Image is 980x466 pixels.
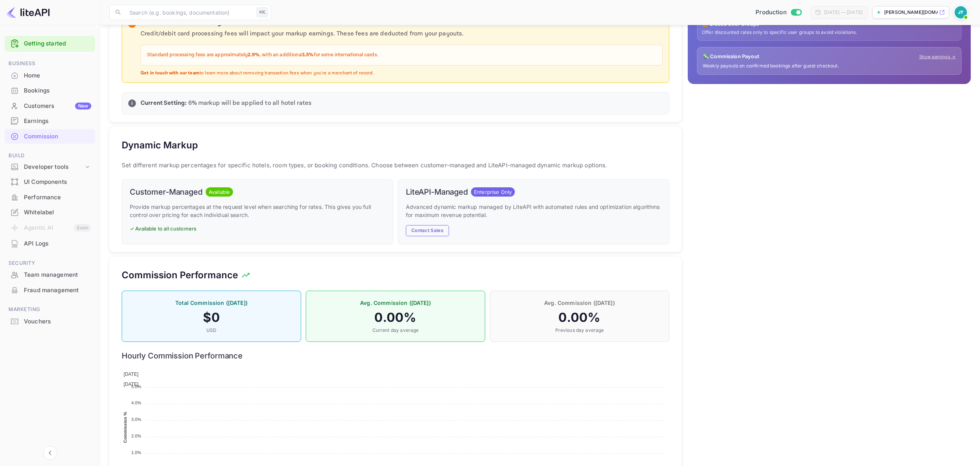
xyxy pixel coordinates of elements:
a: Commission [5,129,95,143]
a: Whitelabel [5,205,95,219]
div: API Logs [24,239,91,248]
p: Set different markup percentages for specific hotels, room types, or booking conditions. Choose b... [122,161,669,170]
p: USD [130,327,293,334]
span: [DATE] [124,382,139,387]
p: ✓ Available to all customers [130,225,385,233]
a: Team management [5,267,95,282]
a: Performance [5,190,95,204]
a: API Logs [5,236,95,251]
div: Home [24,71,91,80]
tspan: 2.0% [131,434,141,438]
div: CustomersNew [5,99,95,114]
p: [PERSON_NAME][DOMAIN_NAME]... [884,9,938,16]
div: Commission [5,129,95,144]
div: Bookings [24,86,91,95]
span: Enterprise Only [471,188,515,196]
p: Advanced dynamic markup managed by LiteAPI with automated rules and optimization algorithms for m... [406,203,661,219]
a: Getting started [24,39,91,48]
div: Whitelabel [24,208,91,217]
div: Home [5,68,95,83]
div: Earnings [24,117,91,126]
span: Marketing [5,305,95,314]
div: Vouchers [5,314,95,329]
span: Business [5,59,95,68]
button: Contact Sales [406,225,449,236]
a: Vouchers [5,314,95,328]
strong: Current Setting: [141,99,186,107]
p: 6 % markup will be applied to all hotel rates [141,99,663,108]
span: Build [5,151,95,160]
div: UI Components [5,175,95,190]
div: Getting started [5,36,95,52]
input: Search (e.g. bookings, documentation) [125,5,253,20]
tspan: 5.0% [131,384,141,389]
div: API Logs [5,236,95,251]
div: Developer tools [5,160,95,174]
h5: Dynamic Markup [122,139,198,151]
div: Commission [24,132,91,141]
h4: 0.00 % [498,310,661,325]
a: UI Components [5,175,95,189]
p: i [131,100,132,107]
h5: Commission Performance [122,269,238,281]
tspan: 1.0% [131,450,141,455]
div: UI Components [24,178,91,187]
text: Commission % [123,412,128,443]
div: [DATE] — [DATE] [824,9,863,16]
div: Team management [24,271,91,279]
p: 💸 Commission Payout [703,53,759,61]
div: ⌘K [256,7,268,17]
p: Avg. Commission ([DATE]) [498,299,661,307]
tspan: 4.0% [131,400,141,405]
p: Weekly payouts on confirmed bookings after guest checkout. [703,63,956,69]
div: Vouchers [24,317,91,326]
h6: Customer-Managed [130,187,203,197]
tspan: 3.0% [131,417,141,422]
a: Show earnings → [919,54,956,60]
div: New [75,103,91,109]
div: Switch to Sandbox mode [752,8,804,17]
strong: 2.9% [248,52,260,58]
a: CustomersNew [5,99,95,113]
p: Standard processing fees are approximately , with an additional for some international cards. [147,51,656,59]
a: Fraud management [5,283,95,297]
strong: Get in touch with our team [141,70,199,76]
p: Total Commission ([DATE]) [130,299,293,307]
p: Credit/debit card processing fees will impact your markup earnings. These fees are deducted from ... [141,29,663,39]
img: LiteAPI logo [6,6,50,19]
div: Earnings [5,114,95,129]
p: Avg. Commission ([DATE]) [314,299,477,307]
p: Offer discounted rates only to specific user groups to avoid violations. [702,29,957,36]
strong: 1.5% [303,52,314,58]
p: Previous day average [498,327,661,334]
p: to learn more about removing transaction fees when you're a merchant of record. [141,70,663,77]
div: Customers [24,102,91,111]
span: Production [756,8,787,17]
button: Collapse navigation [43,446,57,460]
span: [DATE] [124,372,139,377]
a: Home [5,68,95,82]
div: Performance [24,193,91,202]
h4: 0.00 % [314,310,477,325]
span: Available [206,188,233,196]
h6: LiteAPI-Managed [406,187,468,197]
div: Bookings [5,83,95,98]
div: Developer tools [24,163,84,172]
div: Fraud management [24,286,91,295]
a: Bookings [5,83,95,98]
span: Security [5,259,95,267]
h6: Hourly Commission Performance [122,351,669,360]
h4: $ 0 [130,310,293,325]
div: Performance [5,190,95,205]
p: Provide markup percentages at the request level when searching for rates. This gives you full con... [130,203,385,219]
a: Earnings [5,114,95,128]
img: Julian Tabaku [955,6,967,19]
p: Current day average [314,327,477,334]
